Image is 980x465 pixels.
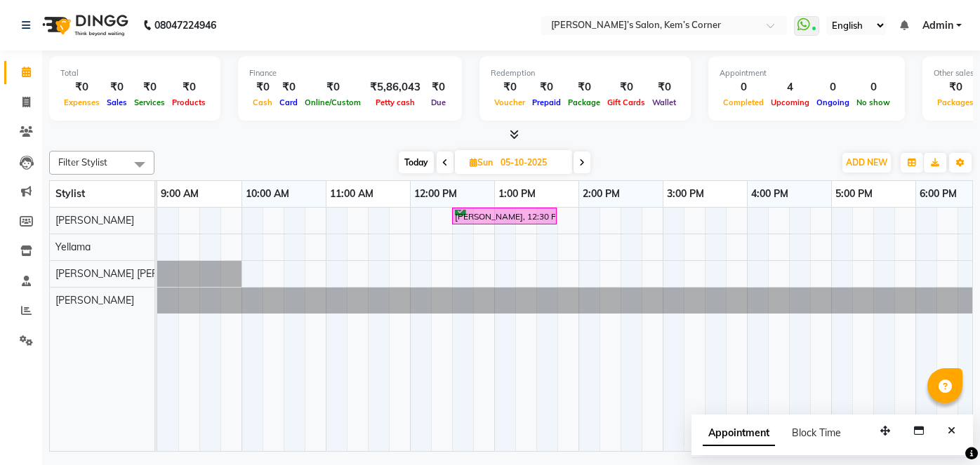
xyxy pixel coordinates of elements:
[453,210,555,223] div: [PERSON_NAME], 12:30 PM-01:45 PM, [DEMOGRAPHIC_DATA] hair cut with ([PERSON_NAME])
[36,6,132,45] img: logo
[154,6,216,45] b: 08047224946
[720,67,894,79] div: Appointment
[428,97,449,107] span: Due
[813,97,853,107] span: Ongoing
[720,79,767,95] div: 0
[399,151,434,173] span: Today
[55,187,85,200] span: Stylist
[426,79,451,95] div: ₹0
[846,157,887,168] span: ADD NEW
[55,214,134,227] span: [PERSON_NAME]
[922,18,953,33] span: Admin
[767,97,813,107] span: Upcoming
[249,79,276,95] div: ₹0
[242,184,293,204] a: 10:00 AM
[372,97,418,107] span: Petty cash
[649,79,680,95] div: ₹0
[131,79,168,95] div: ₹0
[276,79,301,95] div: ₹0
[934,97,977,107] span: Packages
[495,184,539,204] a: 1:00 PM
[301,97,364,107] span: Online/Custom
[276,97,301,107] span: Card
[55,294,134,306] span: [PERSON_NAME]
[604,79,649,95] div: ₹0
[853,97,894,107] span: No show
[916,184,960,204] a: 6:00 PM
[58,156,107,168] span: Filter Stylist
[842,153,891,173] button: ADD NEW
[604,97,649,107] span: Gift Cards
[466,157,496,168] span: Sun
[792,426,841,439] span: Block Time
[564,79,604,95] div: ₹0
[491,67,680,79] div: Redemption
[720,97,767,107] span: Completed
[921,409,966,451] iframe: chat widget
[813,79,853,95] div: 0
[491,97,529,107] span: Voucher
[103,97,131,107] span: Sales
[649,97,680,107] span: Wallet
[832,184,876,204] a: 5:00 PM
[55,267,216,280] span: [PERSON_NAME] [PERSON_NAME]
[529,97,564,107] span: Prepaid
[60,97,103,107] span: Expenses
[301,79,364,95] div: ₹0
[491,79,529,95] div: ₹0
[579,184,623,204] a: 2:00 PM
[168,79,209,95] div: ₹0
[60,67,209,79] div: Total
[55,241,91,253] span: Yellama
[168,97,209,107] span: Products
[564,97,604,107] span: Package
[411,184,461,204] a: 12:00 PM
[103,79,131,95] div: ₹0
[157,184,202,204] a: 9:00 AM
[529,79,564,95] div: ₹0
[60,79,103,95] div: ₹0
[326,184,377,204] a: 11:00 AM
[131,97,168,107] span: Services
[934,79,977,95] div: ₹0
[249,97,276,107] span: Cash
[364,79,426,95] div: ₹5,86,043
[767,79,813,95] div: 4
[853,79,894,95] div: 0
[249,67,451,79] div: Finance
[496,152,567,173] input: 2025-10-05
[703,421,775,446] span: Appointment
[663,184,708,204] a: 3:00 PM
[748,184,792,204] a: 4:00 PM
